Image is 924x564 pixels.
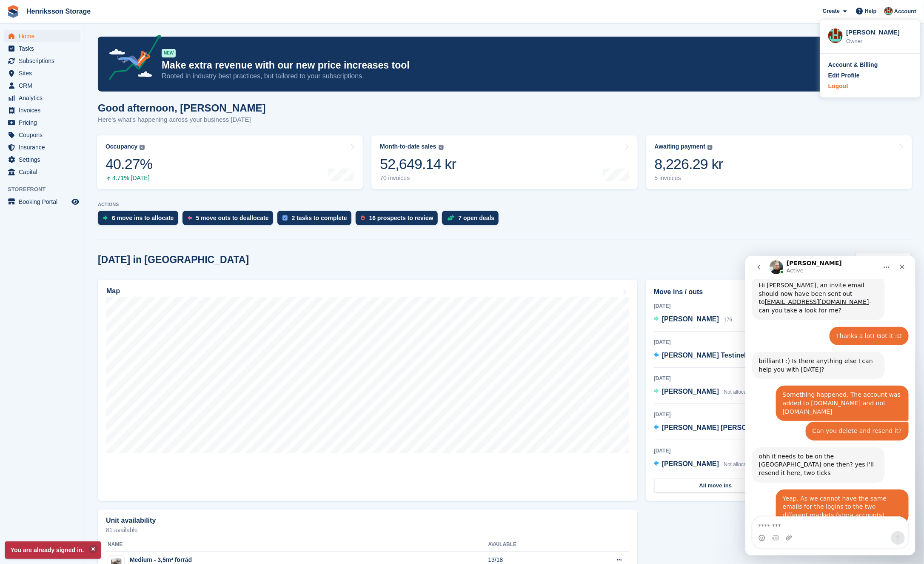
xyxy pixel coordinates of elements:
[70,197,80,207] a: Preview store
[106,155,152,173] div: 40.27%
[106,143,137,150] div: Occupancy
[4,43,80,54] a: menu
[380,143,436,150] div: Month-to-date sales
[19,67,70,79] span: Sites
[106,527,629,533] p: 81 available
[654,302,903,310] div: [DATE]
[98,202,911,207] p: ACTIONS
[106,538,488,552] th: Name
[380,175,456,182] div: 70 invoices
[19,117,70,129] span: Pricing
[4,67,80,79] a: menu
[488,538,575,552] th: Available
[7,5,20,18] img: stora-icon-8386f47178a22dfd0bd8f6a31ec36ba5ce8667c1dd55bd0f319d3a0aa187defe.svg
[828,60,912,69] a: Account & Billing
[654,287,903,297] h2: Move ins / outs
[277,211,356,229] a: 2 tasks to complete
[4,154,80,166] a: menu
[183,211,277,229] a: 5 move outs to deallocate
[4,166,80,178] a: menu
[654,375,903,382] div: [DATE]
[442,211,503,229] a: 7 open deals
[361,215,365,220] img: prospect-51fa495bee0391a8d652442698ab0144808aea92771e9ea1ae160a38d050c398.svg
[19,104,70,116] span: Invoices
[97,135,363,189] a: Occupancy 40.27% 4.71% [DATE]
[707,145,713,150] img: icon-info-grey-7440780725fd019a000dd9b08b2336e03edf1995a4989e88bcd33f0948082b44.svg
[654,447,903,455] div: [DATE]
[19,129,70,141] span: Coupons
[19,80,70,92] span: CRM
[282,215,288,220] img: task-75834270c22a3079a89374b754ae025e5fb1db73e45f91037f5363f120a921f8.svg
[828,82,848,91] div: Logout
[828,82,912,91] a: Logout
[662,315,719,323] span: [PERSON_NAME]
[654,314,733,325] a: [PERSON_NAME] 176
[162,72,837,81] p: Rooted in industry best practices, but tailored to your subscriptions.
[5,541,101,559] p: You are already signed in.
[662,424,817,431] span: [PERSON_NAME] [PERSON_NAME] Filipsdotter
[654,423,830,434] a: [PERSON_NAME] [PERSON_NAME] Filipsdotter 102
[19,196,70,208] span: Booking Portal
[654,479,777,492] a: All move ins
[19,55,70,67] span: Subscriptions
[828,29,843,43] img: Isak Martinelle
[654,459,754,470] a: [PERSON_NAME] Not allocated
[140,145,145,150] img: icon-info-grey-7440780725fd019a000dd9b08b2336e03edf1995a4989e88bcd33f0948082b44.svg
[646,135,912,189] a: Awaiting payment 8,226.29 kr 5 invoices
[8,185,85,194] span: Storefront
[369,215,433,221] div: 16 prospects to review
[196,215,269,221] div: 5 move outs to deallocate
[19,92,70,104] span: Analytics
[98,280,637,501] a: Map
[4,80,80,92] a: menu
[106,287,120,295] h2: Map
[846,28,912,35] div: [PERSON_NAME]
[865,7,877,15] span: Help
[654,386,754,398] a: [PERSON_NAME] Not allocated
[188,215,192,220] img: move_outs_to_deallocate_icon-f764333ba52eb49d3ac5e1228854f67142a1ed5810a6f6cc68b1a99e826820c5.svg
[828,71,860,80] div: Edit Profile
[4,55,80,67] a: menu
[856,253,911,267] button: Site: Vallentuna
[19,166,70,178] span: Capital
[4,92,80,104] a: menu
[162,59,837,72] p: Make extra revenue with our new price increases tool
[19,141,70,153] span: Insurance
[745,256,915,555] iframe: To enrich screen reader interactions, please activate Accessibility in Grammarly extension settings
[655,155,723,173] div: 8,226.29 kr
[884,7,893,15] img: Isak Martinelle
[662,460,719,467] span: [PERSON_NAME]
[828,71,912,80] a: Edit Profile
[371,135,637,189] a: Month-to-date sales 52,649.14 kr 70 invoices
[447,215,454,221] img: deal-1b604bf984904fb50ccaf53a9ad4b4a5d6e5aea283cecdc64d6e3604feb123c2.svg
[4,129,80,141] a: menu
[106,517,156,524] h2: Unit availability
[19,154,70,166] span: Settings
[459,215,495,221] div: 7 open deals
